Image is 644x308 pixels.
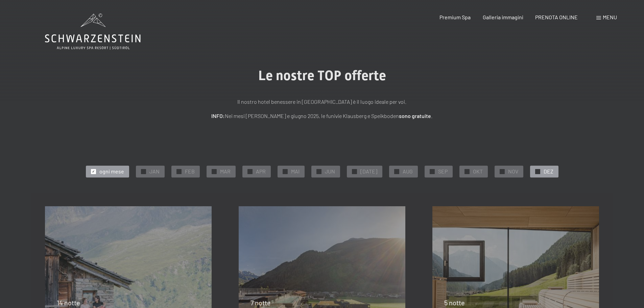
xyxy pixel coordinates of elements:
[473,168,483,175] span: OKT
[211,113,225,119] strong: INFO:
[444,299,465,307] span: 5 notte
[284,169,286,174] span: ✓
[501,169,503,174] span: ✓
[251,299,271,307] span: 7 notte
[153,112,491,120] p: Nei mesi [PERSON_NAME] e giugno 2025, le funivie Klausberg e Speikboden .
[536,169,539,174] span: ✓
[353,169,356,174] span: ✓
[360,168,377,175] span: [DATE]
[220,168,231,175] span: MAR
[438,168,448,175] span: SEP
[248,169,251,174] span: ✓
[535,14,578,20] a: PRENOTA ONLINE
[544,168,553,175] span: DEZ
[258,68,386,84] span: Le nostre TOP offerte
[256,168,266,175] span: APR
[213,169,215,174] span: ✓
[92,169,95,174] span: ✓
[142,169,145,174] span: ✓
[395,169,398,174] span: ✓
[325,168,335,175] span: JUN
[149,168,160,175] span: JAN
[57,299,80,307] span: 14 notte
[431,169,433,174] span: ✓
[99,168,124,175] span: ogni mese
[466,169,468,174] span: ✓
[508,168,518,175] span: NOV
[399,113,431,119] strong: sono gratuite
[603,14,617,20] span: Menu
[439,14,471,20] a: Premium Spa
[153,97,491,106] p: Il nostro hotel benessere in [GEOGRAPHIC_DATA] è il luogo ideale per voi.
[403,168,413,175] span: AUG
[177,169,180,174] span: ✓
[483,14,523,20] a: Galleria immagini
[317,169,320,174] span: ✓
[185,168,195,175] span: FEB
[291,168,300,175] span: MAI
